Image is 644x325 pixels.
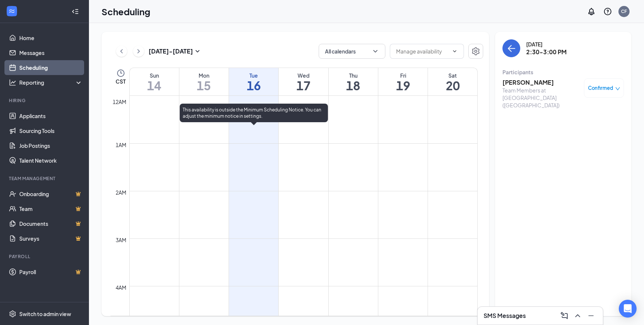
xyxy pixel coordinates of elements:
[560,311,569,320] svg: ComposeMessage
[396,47,449,55] input: Manage availability
[428,68,477,95] a: September 20, 2025
[279,68,328,95] a: September 17, 2025
[378,68,428,95] a: September 19, 2025
[19,138,83,153] a: Job Postings
[19,186,83,201] a: OnboardingCrown
[619,300,637,318] div: Open Intercom Messenger
[19,153,83,168] a: Talent Network
[19,231,83,246] a: SurveysCrown
[193,47,202,56] svg: SmallChevronDown
[130,68,179,95] a: September 14, 2025
[19,79,83,86] div: Reporting
[471,47,480,56] svg: Settings
[19,30,83,45] a: Home
[588,84,613,92] span: Confirmed
[114,236,128,244] div: 3am
[116,78,126,85] span: CST
[603,7,612,16] svg: QuestionInfo
[9,310,16,318] svg: Settings
[484,312,526,320] h3: SMS Messages
[116,46,127,57] button: ChevronLeft
[114,188,128,196] div: 2am
[428,79,477,92] h1: 20
[329,72,378,79] div: Thu
[502,68,624,76] div: Participants
[279,72,328,79] div: Wed
[111,98,128,106] div: 12am
[135,47,142,56] svg: ChevronRight
[621,8,627,14] div: CF
[114,141,128,149] div: 1am
[229,79,278,92] h1: 16
[428,72,477,79] div: Sat
[19,310,71,318] div: Switch to admin view
[102,5,150,18] h1: Scheduling
[149,47,193,55] h3: [DATE] - [DATE]
[19,216,83,231] a: DocumentsCrown
[19,123,83,138] a: Sourcing Tools
[9,253,81,260] div: Payroll
[118,47,125,56] svg: ChevronLeft
[229,68,278,95] a: September 16, 2025
[19,45,83,60] a: Messages
[502,78,580,87] h3: [PERSON_NAME]
[502,39,520,57] button: back-button
[9,79,16,86] svg: Analysis
[9,175,81,182] div: Team Management
[179,68,229,95] a: September 15, 2025
[19,108,83,123] a: Applicants
[526,40,567,48] div: [DATE]
[615,86,620,91] span: down
[526,48,567,56] h3: 2:30-3:00 PM
[502,87,580,109] div: Team Members at [GEOGRAPHIC_DATA] ([GEOGRAPHIC_DATA])
[372,48,379,55] svg: ChevronDown
[452,48,458,54] svg: ChevronDown
[8,7,16,15] svg: WorkstreamLogo
[378,79,428,92] h1: 19
[229,72,278,79] div: Tue
[378,72,428,79] div: Fri
[114,283,128,292] div: 4am
[133,46,144,57] button: ChevronRight
[116,69,125,78] svg: Clock
[587,311,595,320] svg: Minimize
[329,79,378,92] h1: 18
[585,310,597,322] button: Minimize
[329,68,378,95] a: September 18, 2025
[19,264,83,279] a: PayrollCrown
[180,104,328,122] div: This availability is outside the Minimum Scheduling Notice. You can adjust the minimum notice in ...
[130,79,179,92] h1: 14
[179,79,229,92] h1: 15
[19,201,83,216] a: TeamCrown
[572,310,584,322] button: ChevronUp
[468,44,483,59] button: Settings
[573,311,582,320] svg: ChevronUp
[19,60,83,75] a: Scheduling
[179,72,229,79] div: Mon
[319,44,385,59] button: All calendarsChevronDown
[558,310,570,322] button: ComposeMessage
[507,44,516,53] svg: ArrowLeft
[587,7,596,16] svg: Notifications
[72,8,79,15] svg: Collapse
[130,72,179,79] div: Sun
[279,79,328,92] h1: 17
[9,97,81,104] div: Hiring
